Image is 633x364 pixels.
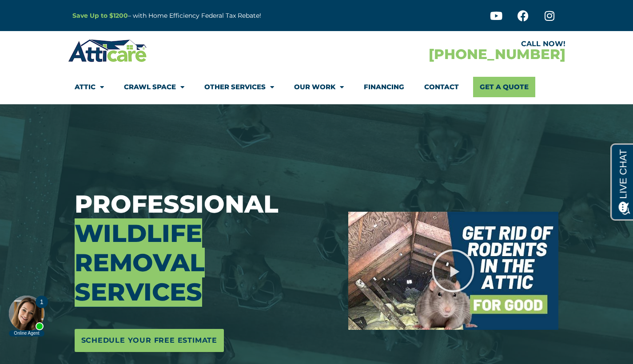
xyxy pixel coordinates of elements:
a: Get A Quote [473,77,535,97]
nav: Menu [75,77,559,97]
span: Schedule Your Free Estimate [81,333,218,348]
a: Save Up to $1200 [72,12,128,20]
a: Our Work [294,77,344,97]
div: Play Video [431,249,475,293]
a: Attic [75,77,104,97]
a: Schedule Your Free Estimate [75,329,224,352]
a: Financing [364,77,404,97]
iframe: Chat Invitation [4,191,147,337]
a: Crawl Space [124,77,184,97]
h3: Professional [75,190,335,307]
a: Other Services [204,77,274,97]
a: Contact [424,77,459,97]
span: Opens a chat window [22,7,72,18]
div: CALL NOW! [317,40,565,47]
p: – with Home Efficiency Federal Tax Rebate! [72,11,360,21]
